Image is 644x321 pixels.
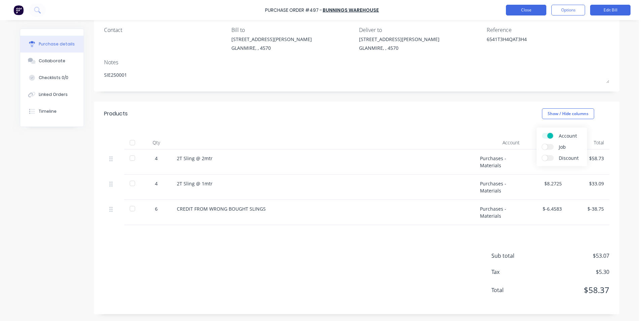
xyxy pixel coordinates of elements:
div: 2T Sling @ 1mtr [177,180,469,187]
div: Purchase details [39,41,75,47]
span: Tax [491,268,542,276]
div: Account [475,136,525,149]
div: Reference [487,26,609,34]
div: Total [567,136,609,149]
button: Linked Orders [20,86,84,103]
div: [STREET_ADDRESS][PERSON_NAME] [359,36,440,43]
button: Close [506,5,546,15]
div: GLANMIRE, , 4570 [231,44,312,51]
div: 2T Sling @ 2mtr [177,155,469,162]
button: Checklists 0/0 [20,69,84,86]
div: Price [525,136,567,149]
div: [STREET_ADDRESS][PERSON_NAME] [231,36,312,43]
button: Timeline [20,103,84,120]
span: Total [491,286,542,294]
div: $8.2725 [530,180,562,187]
textarea: 6541T3H4QAT3H4 [487,36,571,51]
span: Account [559,132,609,139]
div: Deliver to [359,26,482,34]
span: $58.37 [542,284,609,296]
div: GLANMIRE, , 4570 [359,44,440,51]
span: Sub total [491,252,542,260]
div: 6 [147,205,166,212]
div: $-6.4583 [530,205,562,212]
div: Purchases - Materials [475,149,525,175]
button: Purchase details [20,36,84,52]
div: Qty [141,136,171,149]
div: Timeline [39,108,57,114]
div: CREDIT FROM WRONG BOUGHT SLINGS [177,205,469,212]
a: Bunnings Warehouse [323,7,379,13]
span: Discount [559,154,609,162]
div: Purchases - Materials [475,200,525,225]
img: Factory [13,5,24,15]
div: 4 [147,180,166,187]
button: Edit Bill [590,5,631,15]
textarea: SIE250001 [104,68,609,83]
div: 4 [147,155,166,162]
button: Show / Hide columns [542,108,594,119]
span: $5.30 [542,268,609,276]
div: Notes [104,58,609,66]
span: $53.07 [542,252,609,260]
div: Checklists 0/0 [39,75,68,81]
span: Job [559,143,609,150]
div: $14.6825 [530,155,562,162]
div: $33.09 [573,180,604,187]
div: Purchases - Materials [475,175,525,200]
div: Linked Orders [39,92,68,98]
div: Collaborate [39,58,65,64]
div: Purchase Order #497 - [265,7,322,14]
div: Products [104,110,128,118]
div: Bill to [231,26,354,34]
div: Contact [104,26,227,34]
button: Collaborate [20,52,84,69]
button: Options [551,5,585,15]
div: $-38.75 [573,205,604,212]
